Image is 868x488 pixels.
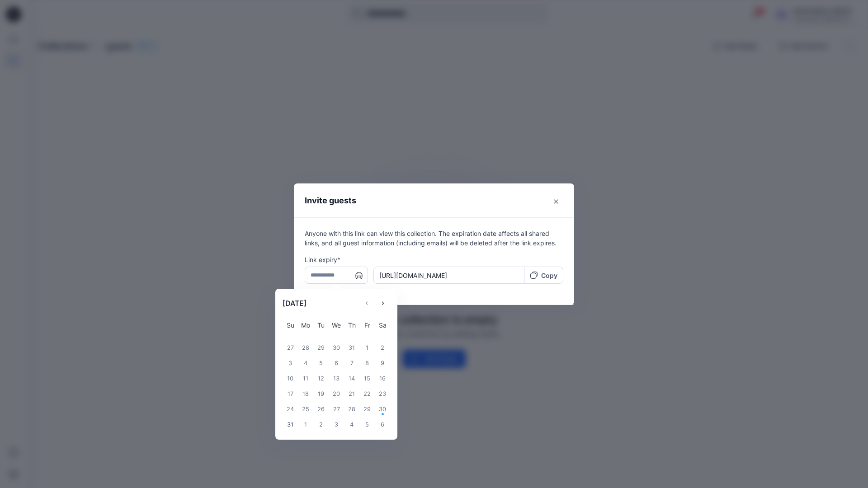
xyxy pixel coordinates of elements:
[359,318,375,333] div: Friday
[375,417,390,432] div: Choose Saturday, September 6th, 2025
[344,318,359,333] div: Thursday
[359,417,375,432] div: Choose Friday, September 5th, 2025
[379,271,519,280] p: [URL][DOMAIN_NAME]
[298,417,313,432] div: Choose Monday, September 1st, 2025
[283,318,298,333] div: Sunday
[305,255,563,264] p: Link expiry*
[298,318,313,333] div: Monday
[329,417,344,432] div: Choose Wednesday, September 3rd, 2025
[375,318,390,333] div: Saturday
[313,318,329,333] div: Tuesday
[283,298,307,309] p: [DATE]
[283,417,298,432] div: Choose Sunday, August 31st, 2025
[549,194,563,209] button: Close
[294,183,574,217] header: Invite guests
[344,417,359,432] div: Choose Thursday, September 4th, 2025
[541,271,557,280] p: Copy
[283,340,390,432] div: Month August, 2025
[275,289,397,440] div: Choose Date
[313,417,329,432] div: Choose Tuesday, September 2nd, 2025
[329,318,344,333] div: Wednesday
[305,229,563,248] p: Anyone with this link can view this collection. The expiration date affects all shared links, and...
